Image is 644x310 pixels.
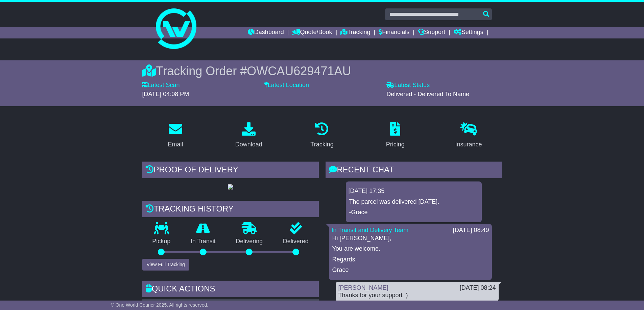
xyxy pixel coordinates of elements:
[455,140,482,149] div: Insurance
[248,27,284,38] a: Dashboard
[349,209,478,216] p: -Grace
[292,27,332,38] a: Quote/Book
[326,162,502,180] div: RECENT CHAT
[382,120,409,151] a: Pricing
[142,201,319,219] div: Tracking history
[142,259,189,271] button: View Full Tracking
[235,140,262,149] div: Download
[228,184,233,190] img: GetPodImage
[142,238,181,245] p: Pickup
[181,238,226,245] p: In Transit
[142,91,189,97] span: [DATE] 04:08 PM
[142,162,319,180] div: Proof of Delivery
[332,227,409,233] a: In Transit and Delivery Team
[418,27,445,38] a: Support
[332,245,488,253] p: You are welcome.
[142,82,180,89] label: Latest Scan
[332,266,488,274] p: Grace
[310,140,333,149] div: Tracking
[142,64,502,78] div: Tracking Order #
[338,284,388,291] a: [PERSON_NAME]
[349,188,479,195] div: [DATE] 17:35
[306,120,338,151] a: Tracking
[168,140,183,149] div: Email
[349,198,478,206] p: The parcel was delivered [DATE].
[264,82,309,89] label: Latest Location
[273,238,319,245] p: Delivered
[332,235,488,242] p: Hi [PERSON_NAME],
[142,281,319,299] div: Quick Actions
[247,64,351,78] span: OWCAU629471AU
[226,238,273,245] p: Delivering
[340,27,370,38] a: Tracking
[386,91,469,97] span: Delivered - Delivered To Name
[454,27,483,38] a: Settings
[338,292,496,299] div: Thanks for your support :)
[386,82,430,89] label: Latest Status
[386,140,405,149] div: Pricing
[163,120,187,151] a: Email
[460,284,496,292] div: [DATE] 08:24
[111,302,209,308] span: © One World Courier 2025. All rights reserved.
[379,27,409,38] a: Financials
[231,120,267,151] a: Download
[453,227,489,234] div: [DATE] 08:49
[332,256,488,263] p: Regards,
[451,120,486,151] a: Insurance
